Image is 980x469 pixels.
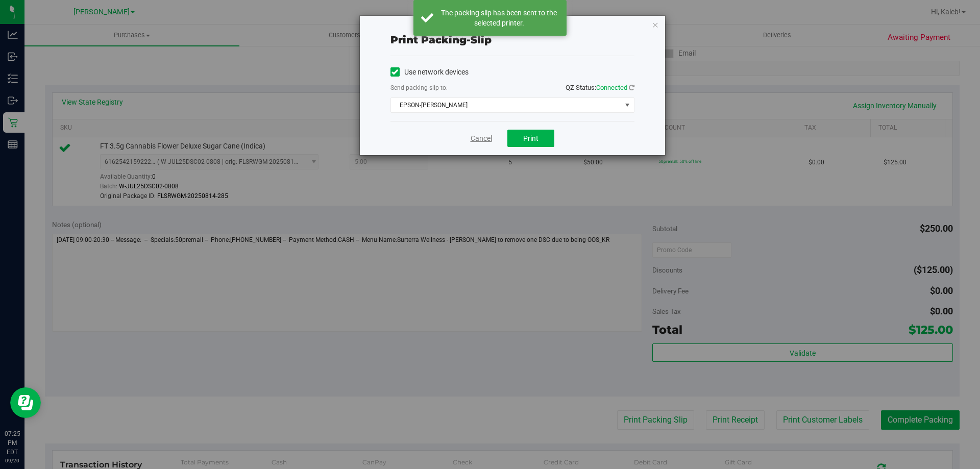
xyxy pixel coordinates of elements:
iframe: Resource center [10,387,41,418]
span: EPSON-[PERSON_NAME] [391,98,621,112]
button: Print [507,130,554,147]
div: The packing slip has been sent to the selected printer. [439,8,559,28]
label: Send packing-slip to: [390,83,448,92]
span: Print [523,134,538,142]
label: Use network devices [390,67,469,78]
span: QZ Status: [566,84,634,91]
span: Connected [596,84,627,91]
a: Cancel [471,133,492,144]
span: select [621,98,633,112]
span: Print packing-slip [390,34,492,46]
